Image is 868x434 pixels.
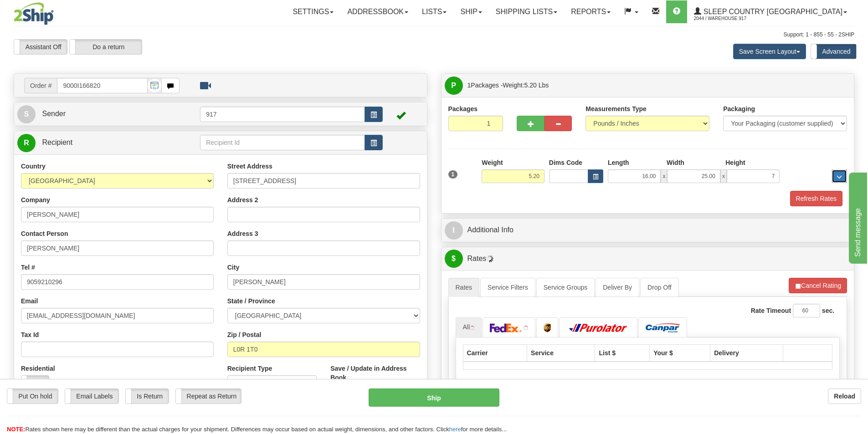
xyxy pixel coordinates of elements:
label: Recipient Type [227,364,272,373]
span: x [661,169,667,183]
label: Rate Timeout [751,306,791,315]
div: Support: 1 - 855 - 55 - 2SHIP [14,31,854,39]
span: Sender [42,110,66,117]
label: City [227,263,239,272]
span: 2044 / Warehouse 917 [694,14,762,23]
label: Is Return [126,389,169,403]
th: Carrier [463,344,527,362]
span: NOTE: [7,426,25,433]
span: R [17,134,36,152]
label: Tel # [21,263,35,272]
label: Dims Code [549,158,582,167]
label: Save / Update in Address Book [330,364,420,382]
a: R Recipient [17,133,180,152]
div: ... [832,169,847,183]
a: Lists [415,0,453,23]
span: S [17,105,36,123]
th: Delivery [710,344,783,362]
span: Sleep Country [GEOGRAPHIC_DATA] [701,8,842,15]
button: Cancel Rating [789,278,847,293]
span: P [445,77,463,95]
a: $Rates [445,250,851,268]
span: $ [445,250,463,268]
div: Send message [7,5,84,16]
label: Width [667,158,684,167]
a: All [456,317,482,337]
label: Advanced [811,44,856,59]
label: Address 2 [227,195,258,204]
a: IAdditional Info [445,221,851,240]
img: UPS [544,323,551,332]
a: Drop Off [640,278,679,297]
span: x [720,169,727,183]
input: Enter a location [227,173,420,189]
label: Weight [482,158,503,167]
label: sec. [822,306,834,315]
img: Progress.gif [486,255,493,262]
label: Email Labels [65,389,118,403]
a: Service Groups [536,278,595,297]
a: Sleep Country [GEOGRAPHIC_DATA] 2044 / Warehouse 917 [687,0,854,23]
img: Canpar [646,323,680,332]
label: Do a return [70,40,142,54]
span: Weight: [503,82,549,89]
label: Repeat as Return [176,389,241,403]
img: tiny_red.gif [470,326,474,330]
b: Reload [834,393,855,400]
label: Residential [21,364,55,373]
label: Address 3 [227,229,258,238]
a: Rates [448,278,480,297]
button: Ship [369,388,499,407]
label: Length [608,158,629,167]
span: Order # [24,78,57,93]
a: here [449,426,461,433]
img: tiny_red.gif [524,326,528,330]
a: Ship [453,0,488,23]
th: Service [527,344,595,362]
span: Recipient [42,138,72,146]
label: Packages [448,104,478,113]
a: Deliver By [596,278,639,297]
img: API [148,79,161,92]
label: Assistant Off [14,40,67,54]
img: FedEx [490,323,522,332]
label: Company [21,195,50,204]
input: Recipient Id [200,135,365,150]
span: Packages - [467,76,549,94]
span: 1 [448,170,458,179]
span: I [445,221,463,240]
a: Shipping lists [489,0,564,23]
label: Street Address [227,162,272,171]
label: State / Province [227,296,275,306]
input: Sender Id [200,107,365,122]
label: Height [725,158,745,167]
label: Contact Person [21,229,68,238]
label: Put On hold [7,389,58,403]
img: Purolator [566,323,630,332]
a: Reports [564,0,617,23]
label: No [21,376,49,390]
span: 5.20 [524,82,537,89]
button: Save Screen Layout [733,44,806,59]
a: Settings [286,0,340,23]
label: Packaging [723,104,755,113]
a: Addressbook [340,0,415,23]
img: logo2044.jpg [14,2,54,25]
th: Your $ [650,344,710,362]
label: Measurements Type [586,104,647,113]
th: List $ [595,344,650,362]
label: Country [21,162,46,171]
span: Lbs [539,82,549,89]
iframe: chat widget [847,170,867,263]
a: P 1Packages -Weight:5.20 Lbs [445,76,851,95]
label: Zip / Postal [227,330,262,339]
a: S Sender [17,105,200,123]
a: Service Filters [480,278,535,297]
span: 1 [467,82,471,89]
button: Reload [828,388,861,404]
button: Refresh Rates [790,191,842,206]
label: Email [21,296,38,306]
label: Tax Id [21,330,39,339]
